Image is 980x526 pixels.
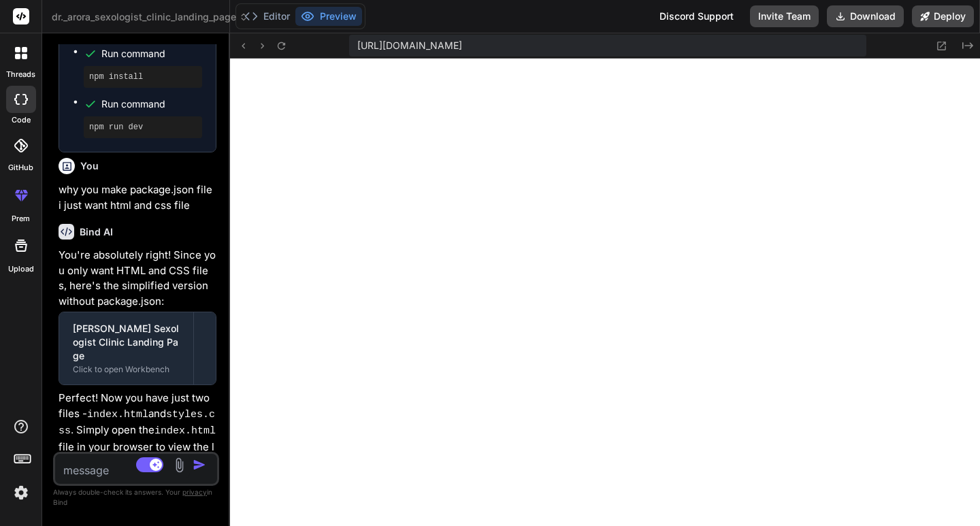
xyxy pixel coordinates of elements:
[182,488,207,496] span: privacy
[59,312,193,384] button: [PERSON_NAME] Sexologist Clinic Landing PageClick to open Workbench
[357,39,462,52] span: [URL][DOMAIN_NAME]
[239,7,295,26] button: Editor
[89,122,197,133] pre: npm run dev
[8,263,34,275] label: Upload
[53,486,219,509] p: Always double-check its answers. Your in Bind
[59,391,216,516] p: Perfect! Now you have just two files - and . Simply open the file in your browser to view the lan...
[73,364,180,375] div: Click to open Workbench
[12,114,31,126] label: code
[59,182,216,213] p: why you make package.json file i just want html and css file
[87,409,148,421] code: index.html
[750,5,819,27] button: Invite Team
[10,481,33,504] img: settings
[171,457,187,473] img: attachment
[8,162,33,174] label: GitHub
[295,7,362,26] button: Preview
[6,69,35,80] label: threads
[154,425,216,437] code: index.html
[59,248,216,309] p: You're absolutely right! Since you only want HTML and CSS files, here's the simplified version wi...
[651,5,742,27] div: Discord Support
[73,322,180,363] div: [PERSON_NAME] Sexologist Clinic Landing Page
[52,10,248,24] span: dr._arora_sexologist_clinic_landing_page
[12,213,30,225] label: prem
[193,458,206,472] img: icon
[912,5,974,27] button: Deploy
[101,47,202,61] span: Run command
[80,159,99,173] h6: You
[827,5,904,27] button: Download
[80,225,113,239] h6: Bind AI
[101,97,202,111] span: Run command
[89,71,197,82] pre: npm install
